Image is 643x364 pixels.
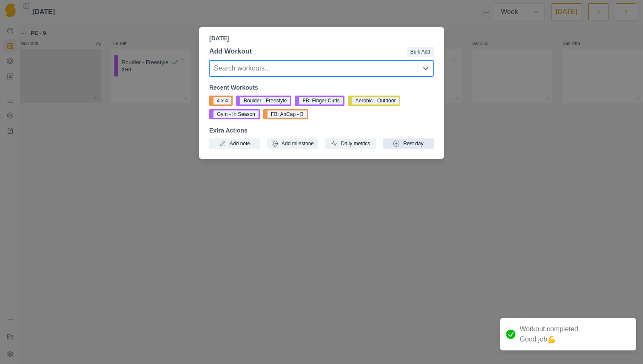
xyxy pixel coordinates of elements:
button: Add milestone [267,138,318,149]
button: Gym - In Season [209,109,260,119]
button: Aerobic - Outdoor [348,96,401,106]
button: Add note [209,138,260,149]
button: FB: AnCap - B [263,109,308,119]
button: Boulder - Freestyle [236,96,291,106]
p: [DATE] [209,34,434,43]
button: Rest day [383,138,434,149]
button: Daily metrics [325,138,376,149]
p: Recent Workouts [209,83,434,92]
button: 4 x 4 [209,96,233,106]
p: Add Workout [209,46,252,56]
button: FB: Finger Curls [295,96,344,106]
p: Workout completed. Good job 💪 [520,324,580,344]
p: Extra Actions [209,126,434,135]
button: Bulk Add [407,47,434,57]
